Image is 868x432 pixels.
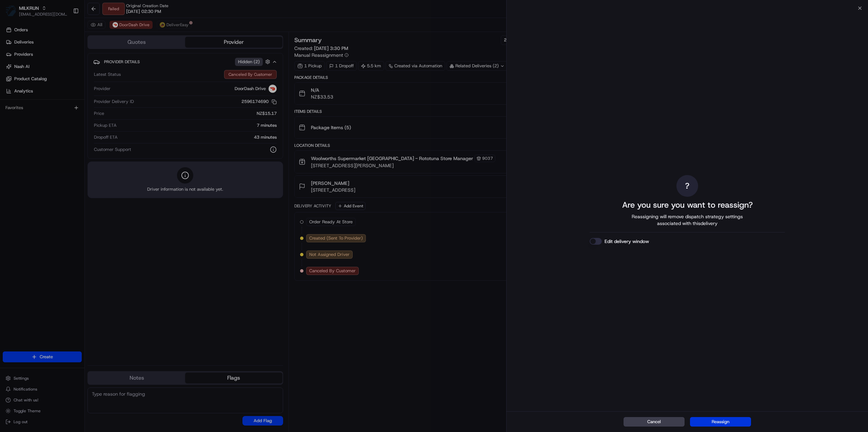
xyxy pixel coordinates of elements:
[690,417,751,427] button: Reassign
[605,238,649,245] label: Edit delivery window
[622,213,752,227] span: Reassigning will remove dispatch strategy settings associated with this delivery
[624,417,685,427] button: Cancel
[676,175,698,197] div: ?
[622,200,753,210] h2: Are you sure you want to reassign?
